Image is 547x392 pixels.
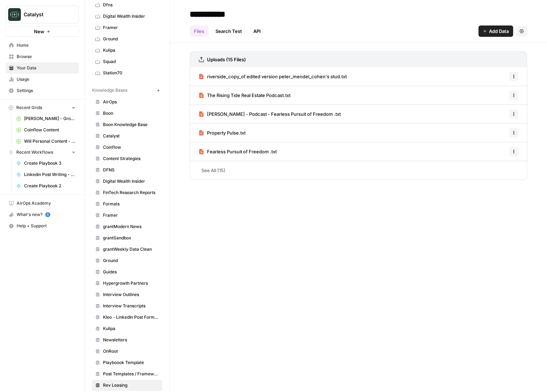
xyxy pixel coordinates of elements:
[249,25,265,37] a: API
[6,85,79,96] a: Settings
[198,67,347,86] a: riverside_copy_of edited version peter_mendel_cohen's stud.txt
[103,70,159,76] span: Station70
[92,45,162,56] a: Kulipa
[92,67,162,79] a: Station70
[92,255,162,266] a: Ground
[103,178,159,184] span: Digital Wealth Insider
[92,108,162,119] a: Boon
[13,136,79,147] a: Will Personal Content - [DATE]
[92,33,162,45] a: Ground
[24,11,67,18] span: Catalyst
[92,278,162,289] a: Hypergrowth Partners
[103,235,159,241] span: grantSandbox
[92,22,162,33] a: Framer
[92,210,162,221] a: Framer
[103,303,159,309] span: Interview Transcripts
[34,28,44,35] span: New
[92,130,162,142] a: Catalyst
[198,124,246,142] a: Property Pulse.txt
[103,359,159,366] span: Playboook Template
[103,223,159,230] span: grantModern News
[207,56,246,63] h3: Uploads (15 Files)
[6,147,79,158] button: Recent Workflows
[6,209,79,220] div: What's new?
[103,24,159,31] span: Framer
[103,58,159,65] span: Squad
[190,25,208,37] a: Files
[103,337,159,343] span: Newsletters
[6,198,79,209] a: AirOps Academy
[13,180,79,192] a: Create Playbook 2
[198,86,290,104] a: The Rising Tide Real Estate Podcast.txt
[103,144,159,150] span: Coinflow
[103,269,159,275] span: Guides
[17,76,76,83] span: Usage
[24,171,76,178] span: Linkedin Post Writing - [DATE]
[211,25,246,37] a: Search Test
[6,74,79,85] a: Usage
[103,99,159,105] span: AirOps
[47,213,48,216] text: 5
[92,232,162,244] a: grantSandbox
[92,312,162,323] a: Kleo - LinkedIn Post Formats
[13,169,79,180] a: Linkedin Post Writing - [DATE]
[24,138,76,144] span: Will Personal Content - [DATE]
[207,92,290,99] span: The Rising Tide Real Estate Podcast.txt
[103,121,159,128] span: Boon Knowledge Base
[103,189,159,196] span: FinTech Research Reports
[6,102,79,113] button: Recent Grids
[45,212,50,217] a: 5
[92,176,162,187] a: Digital Wealth Insider
[92,323,162,334] a: Kulipa
[103,348,159,354] span: OnRoot
[103,371,159,377] span: Post Templates / Framework
[103,212,159,218] span: Framer
[92,266,162,278] a: Guides
[103,13,159,19] span: Digital Wealth Insider
[103,382,159,388] span: Rev Leasing
[17,53,76,60] span: Browse
[17,200,76,206] span: AirOps Academy
[6,40,79,51] a: Home
[92,289,162,300] a: Interview Outlines
[92,334,162,346] a: Newsletters
[478,25,513,37] button: Add Data
[17,87,76,94] span: Settings
[16,104,42,111] span: Recent Grids
[103,155,159,162] span: Content Strategies
[13,124,79,136] a: Coinflow Content
[103,2,159,8] span: Dfns
[92,368,162,380] a: Post Templates / Framework
[24,183,76,189] span: Create Playbook 2
[207,73,347,80] span: riverside_copy_of edited version peter_mendel_cohen's stud.txt
[24,115,76,122] span: [PERSON_NAME] - Ground Content - [DATE]
[103,110,159,117] span: Boon
[103,257,159,264] span: Ground
[17,42,76,49] span: Home
[198,105,341,123] a: [PERSON_NAME] - Podcast - Fearless Pursuit of Freedom .txt
[103,47,159,53] span: Kulipa
[103,325,159,332] span: Kulipa
[92,119,162,130] a: Boon Knowledge Base
[207,110,341,118] span: [PERSON_NAME] - Podcast - Fearless Pursuit of Freedom .txt
[489,28,509,35] span: Add Data
[92,96,162,108] a: AirOps
[16,149,53,155] span: Recent Workflows
[92,244,162,255] a: grantWeekly Data Clean
[13,158,79,169] a: Create Playbook 3
[92,164,162,176] a: DFNS
[92,56,162,67] a: Squad
[207,148,277,155] span: Fearless Pursuit of Freedom .txt
[207,129,246,136] span: Property Pulse.txt
[103,167,159,173] span: DFNS
[103,246,159,252] span: grantWeekly Data Clean
[8,8,21,21] img: Catalyst Logo
[103,291,159,298] span: Interview Outlines
[17,65,76,71] span: Your Data
[92,11,162,22] a: Digital Wealth Insider
[92,300,162,312] a: Interview Transcripts
[103,36,159,42] span: Ground
[92,221,162,232] a: grantModern News
[92,187,162,198] a: FinTech Research Reports
[198,52,246,67] a: Uploads (15 Files)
